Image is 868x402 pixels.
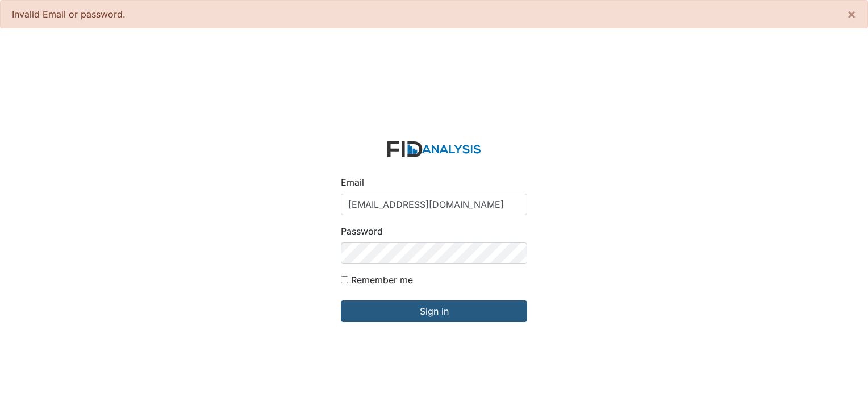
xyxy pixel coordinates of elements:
button: × [836,1,867,28]
label: Remember me [351,273,413,287]
img: logo-2fc8c6e3336f68795322cb6e9a2b9007179b544421de10c17bdaae8622450297.svg [387,141,481,158]
span: × [847,6,856,22]
label: Password [341,224,383,238]
input: Sign in [341,300,527,322]
label: Email [341,175,364,189]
